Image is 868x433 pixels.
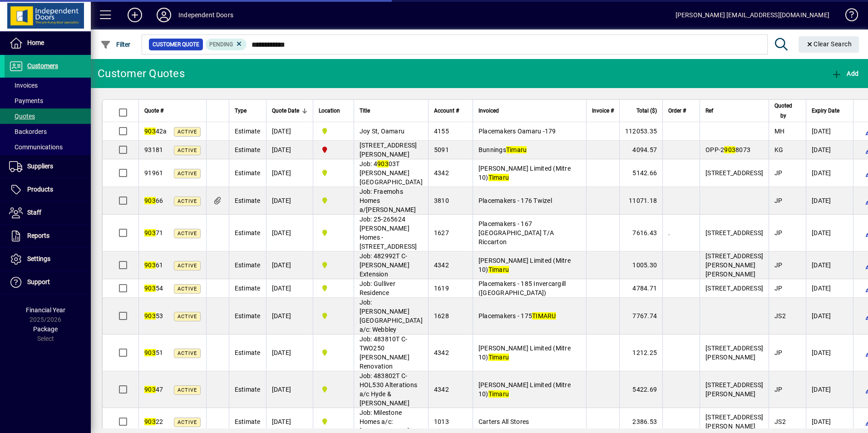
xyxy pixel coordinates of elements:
span: Ref [705,106,713,116]
div: Account # [434,106,467,116]
span: 22 [144,418,163,425]
span: Timaru [319,196,348,206]
span: Customer Quote [153,40,199,49]
span: Home [27,39,44,46]
span: [PERSON_NAME] Limited (Mitre 10) [478,165,571,181]
td: [DATE] [266,122,313,141]
td: 112053.35 [619,122,662,141]
span: Estimate [235,146,261,153]
span: Joy St, Oamaru [360,128,405,135]
span: 1628 [434,312,449,320]
em: Timaru [506,146,527,153]
span: Backorders [9,128,47,135]
div: [PERSON_NAME] [EMAIL_ADDRESS][DOMAIN_NAME] [676,8,829,22]
span: [STREET_ADDRESS] [705,285,763,292]
span: JP [774,349,783,356]
span: 1627 [434,229,449,236]
span: Job: Fraemohs Homes a/[PERSON_NAME] [360,188,416,213]
span: Payments [9,97,43,104]
span: 53 [144,312,163,320]
span: 42a [144,128,167,135]
em: 903 [144,418,156,425]
em: 903 [724,146,735,153]
a: Settings [5,248,91,271]
span: 5091 [434,146,449,153]
em: Timaru [488,390,509,398]
div: Location [319,106,348,116]
a: Payments [5,93,91,108]
em: 903 [144,285,156,292]
span: Active [178,387,197,393]
span: Job: 4 03T [PERSON_NAME][GEOGRAPHIC_DATA] [360,160,423,186]
span: 4342 [434,261,449,269]
td: [DATE] [806,279,853,298]
span: Suppliers [27,162,53,170]
span: [PERSON_NAME] Limited (Mitre 10) [478,257,571,273]
span: Customers [27,62,58,69]
span: 1619 [434,285,449,292]
button: Clear [799,36,859,53]
span: Placemakers - 185 Invercargill ([GEOGRAPHIC_DATA]) [478,280,566,296]
span: Active [178,419,197,425]
div: Expiry Date [812,106,848,116]
td: [DATE] [806,122,853,141]
td: [DATE] [266,279,313,298]
span: Timaru [319,311,348,321]
span: Active [178,263,197,269]
span: Support [27,278,50,285]
td: [DATE] [806,141,853,159]
span: Timaru [319,384,348,394]
em: 903 [144,261,156,269]
span: Settings [27,255,50,262]
td: 4784.71 [619,279,662,298]
span: Estimate [235,418,261,425]
span: JP [774,261,783,269]
td: 1212.25 [619,335,662,371]
span: Active [178,198,197,204]
span: 61 [144,261,163,269]
a: Suppliers [5,155,91,178]
span: Active [178,231,197,236]
span: Job: [PERSON_NAME][GEOGRAPHIC_DATA] a/c: Webbley [360,299,423,333]
span: OPP-2 8073 [705,146,750,153]
span: Add [831,70,858,77]
span: 93181 [144,146,163,153]
td: [DATE] [806,159,853,187]
span: 4342 [434,386,449,393]
div: Ref [705,106,763,116]
span: Job: 483810T C-TWO250 [PERSON_NAME] Renovation [360,335,409,370]
span: [STREET_ADDRESS][PERSON_NAME] [705,344,763,361]
span: Products [27,186,53,193]
td: [DATE] [266,298,313,335]
button: Add [120,7,149,23]
span: Christchurch [319,145,348,155]
span: Estimate [235,229,261,236]
em: Timaru [488,354,509,361]
span: Estimate [235,261,261,269]
span: Expiry Date [812,106,839,116]
span: Estimate [235,169,261,177]
span: 4342 [434,349,449,356]
span: [PERSON_NAME] Limited (Mitre 10) [478,344,571,361]
td: [DATE] [266,159,313,187]
span: Package [33,325,58,333]
em: Timaru [488,266,509,273]
span: Estimate [235,285,261,292]
em: 903 [144,229,156,236]
a: Staff [5,202,91,224]
span: 47 [144,386,163,393]
span: Bunnings [478,146,527,153]
em: 903 [144,386,156,393]
span: 3810 [434,197,449,204]
td: [DATE] [806,187,853,215]
span: Estimate [235,386,261,393]
span: Title [360,106,370,116]
a: Home [5,32,91,54]
a: Communications [5,139,91,155]
td: 11071.18 [619,187,662,215]
a: Knowledge Base [838,2,857,31]
span: Timaru [319,283,348,293]
span: Filter [100,41,131,48]
span: Estimate [235,197,261,204]
div: Order # [668,106,694,116]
